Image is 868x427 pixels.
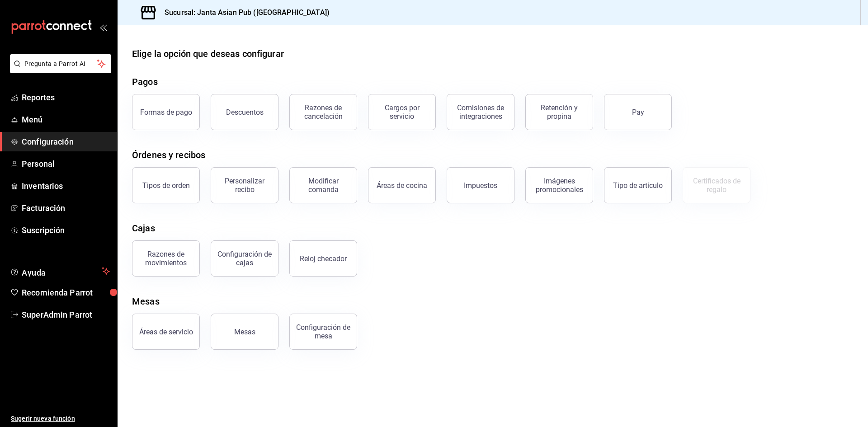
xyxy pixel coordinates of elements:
button: Descuentos [211,94,278,130]
h3: Sucursal: Janta Asian Pub ([GEOGRAPHIC_DATA]) [157,7,330,18]
div: Órdenes y recibos [132,148,205,162]
button: Reloj checador [289,240,357,277]
button: Configuración de mesa [289,314,357,350]
div: Pagos [132,75,158,89]
div: Descuentos [226,108,264,117]
div: Impuestos [464,181,497,190]
button: open_drawer_menu [99,23,107,31]
div: Modificar comanda [295,177,351,194]
div: Pay [632,108,644,117]
span: Inventarios [22,180,110,192]
button: Tipo de artículo [604,167,672,203]
span: Reportes [22,91,110,103]
button: Mesas [211,314,278,350]
button: Imágenes promocionales [525,167,593,203]
button: Configuración de cajas [211,240,278,277]
div: Mesas [132,295,160,308]
div: Elige la opción que deseas configurar [132,47,284,61]
div: Mesas [234,328,255,336]
span: Suscripción [22,224,110,236]
div: Cajas [132,221,155,235]
div: Formas de pago [140,108,192,117]
button: Áreas de cocina [368,167,436,203]
div: Personalizar recibo [217,177,273,194]
div: Áreas de servicio [139,328,193,336]
span: Menú [22,113,110,126]
div: Áreas de cocina [377,181,427,190]
div: Razones de movimientos [138,250,194,267]
button: Impuestos [447,167,514,203]
button: Retención y propina [525,94,593,130]
button: Formas de pago [132,94,200,130]
button: Personalizar recibo [211,167,278,203]
button: Certificados de regalo [683,167,750,203]
span: Configuración [22,136,110,148]
span: Recomienda Parrot [22,286,110,299]
div: Razones de cancelación [295,103,351,121]
span: SuperAdmin Parrot [22,309,110,321]
div: Imágenes promocionales [531,177,587,194]
span: Ayuda [22,266,98,277]
button: Comisiones de integraciones [447,94,514,130]
div: Certificados de regalo [689,177,745,194]
button: Pregunta a Parrot AI [10,54,111,73]
button: Pay [604,94,672,130]
div: Reloj checador [300,254,347,263]
div: Tipos de orden [142,181,190,190]
span: Pregunta a Parrot AI [24,59,97,69]
div: Comisiones de integraciones [453,103,509,121]
span: Sugerir nueva función [11,414,110,423]
span: Personal [22,158,110,170]
div: Configuración de mesa [295,323,351,340]
a: Pregunta a Parrot AI [6,66,111,75]
div: Configuración de cajas [217,250,273,267]
button: Cargos por servicio [368,94,436,130]
button: Modificar comanda [289,167,357,203]
span: Facturación [22,202,110,214]
button: Razones de movimientos [132,240,200,277]
button: Razones de cancelación [289,94,357,130]
button: Áreas de servicio [132,314,200,350]
div: Retención y propina [531,103,587,121]
button: Tipos de orden [132,167,200,203]
div: Tipo de artículo [613,181,663,190]
div: Cargos por servicio [374,103,430,121]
